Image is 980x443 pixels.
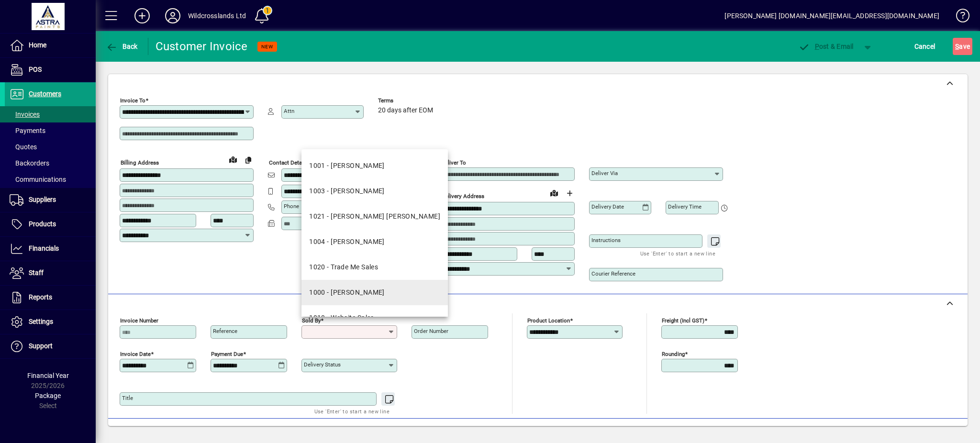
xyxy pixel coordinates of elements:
[441,159,466,166] mat-label: Deliver To
[29,244,59,252] span: Financials
[29,66,42,73] span: POS
[798,43,854,50] span: ost & Email
[284,108,294,114] mat-label: Attn
[35,392,61,399] span: Package
[106,43,138,50] span: Back
[225,152,241,167] a: View on map
[5,122,96,139] a: Payments
[157,7,188,24] button: Profile
[188,8,246,23] div: Wildcrosslands Ltd
[29,269,44,277] span: Staff
[120,317,158,324] mat-label: Invoice number
[284,203,299,210] mat-label: Phone
[309,186,385,196] div: 1003 - [PERSON_NAME]
[29,220,56,228] span: Products
[546,185,562,200] a: View on map
[309,313,374,323] div: 1010 - Website Sales
[309,211,440,221] div: 1021 - [PERSON_NAME] [PERSON_NAME]
[527,317,570,324] mat-label: Product location
[314,406,390,417] mat-hint: Use 'Enter' to start a new line
[5,212,96,236] a: Products
[103,38,140,55] button: Back
[10,143,37,151] span: Quotes
[414,328,448,334] mat-label: Order number
[378,107,433,114] span: 20 days after EOM
[639,424,688,440] span: Product History
[5,171,96,188] a: Communications
[955,39,970,54] span: ave
[120,97,145,104] mat-label: Invoice To
[591,203,624,210] mat-label: Delivery date
[5,106,96,122] a: Invoices
[5,188,96,212] a: Suppliers
[29,293,52,301] span: Reports
[10,176,66,183] span: Communications
[96,38,148,55] app-page-header-button: Back
[378,98,435,104] span: Terms
[301,255,448,280] mat-option: 1020 - Trade Me Sales
[241,152,256,167] button: Copy to Delivery address
[27,372,69,379] span: Financial Year
[640,248,715,259] mat-hint: Use 'Enter' to start a new line
[668,203,702,210] mat-label: Delivery time
[955,43,959,50] span: S
[953,38,972,55] button: Save
[211,351,243,357] mat-label: Payment due
[10,111,40,118] span: Invoices
[5,286,96,310] a: Reports
[301,280,448,305] mat-option: 1000 - Wayne Andrews
[5,33,96,57] a: Home
[5,155,96,171] a: Backorders
[5,237,96,261] a: Financials
[724,8,939,23] div: [PERSON_NAME] [DOMAIN_NAME][EMAIL_ADDRESS][DOMAIN_NAME]
[635,423,691,441] button: Product History
[10,159,49,167] span: Backorders
[29,90,61,98] span: Customers
[301,153,448,178] mat-option: 1001 - Lisa Cross
[29,196,56,203] span: Suppliers
[301,178,448,204] mat-option: 1003 - Lucas Cross
[914,39,935,54] span: Cancel
[591,170,618,177] mat-label: Deliver via
[5,58,96,82] a: POS
[261,44,273,50] span: NEW
[301,229,448,255] mat-option: 1004 - Spencer Cross
[301,305,448,331] mat-option: 1010 - Website Sales
[5,310,96,334] a: Settings
[120,351,151,357] mat-label: Invoice date
[10,127,45,134] span: Payments
[949,2,968,33] a: Knowledge Base
[898,423,946,441] button: Product
[301,204,448,229] mat-option: 1021 - Mark Cathie
[5,261,96,285] a: Staff
[902,424,941,440] span: Product
[302,317,321,324] mat-label: Sold by
[156,39,248,54] div: Customer Invoice
[591,270,635,277] mat-label: Courier Reference
[309,288,385,298] div: 1000 - [PERSON_NAME]
[309,237,385,247] div: 1004 - [PERSON_NAME]
[815,43,819,50] span: P
[127,7,157,24] button: Add
[29,41,46,49] span: Home
[213,328,237,334] mat-label: Reference
[122,395,133,401] mat-label: Title
[591,237,621,244] mat-label: Instructions
[29,318,53,325] span: Settings
[309,161,385,171] div: 1001 - [PERSON_NAME]
[793,38,858,55] button: Post & Email
[662,351,685,357] mat-label: Rounding
[29,342,53,350] span: Support
[5,334,96,358] a: Support
[912,38,938,55] button: Cancel
[562,186,577,201] button: Choose address
[304,361,341,368] mat-label: Delivery status
[662,317,704,324] mat-label: Freight (incl GST)
[309,262,378,272] div: 1020 - Trade Me Sales
[5,139,96,155] a: Quotes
